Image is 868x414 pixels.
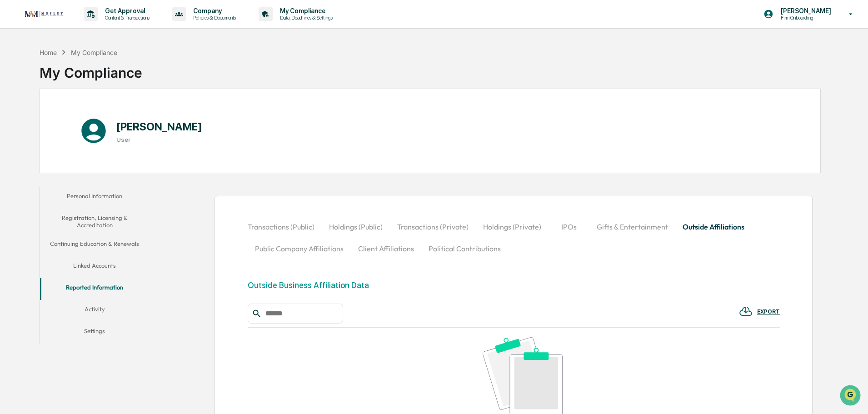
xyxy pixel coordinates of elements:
[40,300,149,322] button: Activity
[40,234,149,256] button: Continuing Education & Renewals
[351,238,421,259] button: Client Affiliations
[9,70,25,86] img: 1746055101610-c473b297-6a78-478c-a979-82029cc54cd1
[589,216,675,238] button: Gifts & Entertainment
[40,187,149,209] button: Personal Information
[248,238,351,259] button: Public Company Affiliations
[66,115,73,123] div: 🗄️
[390,216,476,238] button: Transactions (Private)
[9,19,165,34] p: How can we help?
[116,136,202,143] h3: User
[273,7,337,15] p: My Compliance
[5,111,62,127] a: 🖐️Preclearance
[40,256,149,278] button: Linked Accounts
[22,8,65,20] img: logo
[64,154,110,161] a: Powered byPylon
[98,7,154,15] p: Get Approval
[248,216,322,238] button: Transactions (Public)
[421,238,508,259] button: Political Contributions
[40,49,57,56] div: Home
[839,384,863,409] iframe: Open customer support
[62,111,116,127] a: 🗄️Attestations
[18,115,59,124] span: Preclearance
[9,115,16,123] div: 🖐️
[757,309,780,315] div: EXPORT
[40,209,149,234] button: Registration, Licensing & Accreditation
[155,72,165,83] button: Start new chat
[98,15,154,21] p: Content & Transactions
[675,216,752,238] button: Outside Affiliations
[773,7,836,15] p: [PERSON_NAME]
[273,15,337,21] p: Data, Deadlines & Settings
[40,57,142,81] div: My Compliance
[9,133,16,140] div: 🔎
[40,278,149,300] button: Reported Information
[40,187,149,344] div: secondary tabs example
[549,216,589,238] button: IPOs
[476,216,549,238] button: Holdings (Private)
[31,70,149,79] div: Start new chat
[18,132,57,141] span: Data Lookup
[248,280,369,290] div: Outside Business Affiliation Data
[5,128,61,145] a: 🔎Data Lookup
[322,216,390,238] button: Holdings (Public)
[31,79,115,86] div: We're available if you need us!
[739,304,753,318] img: EXPORT
[248,216,780,259] div: secondary tabs example
[186,15,240,21] p: Policies & Documents
[773,15,836,21] p: Firm Onboarding
[90,154,110,161] span: Pylon
[116,120,202,133] h1: [PERSON_NAME]
[75,115,113,124] span: Attestations
[40,322,149,344] button: Settings
[186,7,240,15] p: Company
[71,49,117,56] div: My Compliance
